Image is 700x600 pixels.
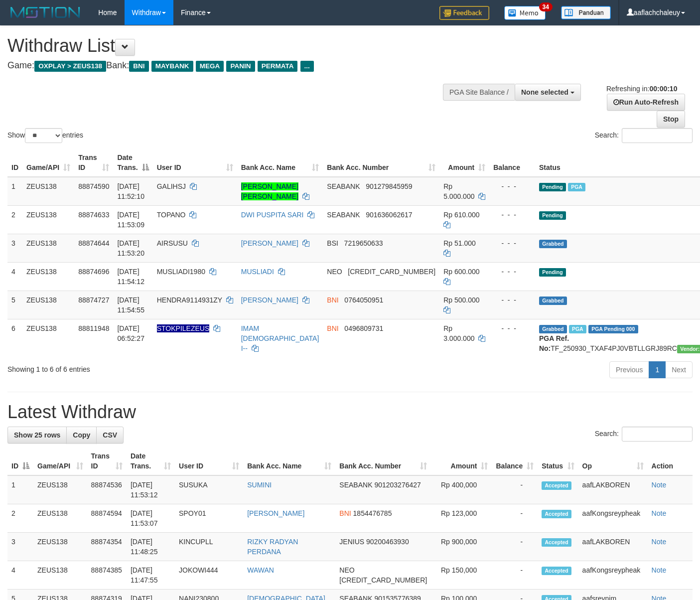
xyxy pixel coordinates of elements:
img: MOTION_logo.png [7,5,83,20]
td: aafLAKBOREN [578,533,648,561]
td: 5 [7,291,22,319]
th: User ID: activate to sort column ascending [175,447,243,475]
td: 1 [7,475,33,504]
img: Feedback.jpg [439,6,489,20]
span: [DATE] 11:53:09 [117,211,144,229]
span: Rp 3.000.000 [443,324,474,342]
span: Marked by aafsolysreylen [568,183,585,191]
td: ZEUS138 [22,262,74,291]
span: Copy 901636062617 to clipboard [366,211,412,219]
a: IMAM [DEMOGRAPHIC_DATA] I-- [241,324,319,352]
th: Status: activate to sort column ascending [538,447,578,475]
span: Grabbed [539,297,567,305]
td: 88874594 [87,504,127,533]
td: Rp 150,000 [431,561,492,590]
span: MAYBANK [151,61,193,72]
strong: 00:00:10 [649,85,677,93]
span: Accepted [542,567,571,575]
td: JOKOWI444 [175,561,243,590]
span: Accepted [542,538,571,547]
span: Pending [539,268,566,277]
td: 1 [7,177,22,206]
span: 88874727 [78,296,109,304]
span: [DATE] 11:52:10 [117,182,144,200]
span: Rp 600.000 [443,268,479,276]
a: CSV [96,427,124,444]
th: Date Trans.: activate to sort column ascending [127,447,175,475]
th: Game/API: activate to sort column ascending [22,149,74,177]
span: [DATE] 06:52:27 [117,324,144,342]
a: Next [665,361,693,378]
td: KINCUPLL [175,533,243,561]
span: MEGA [196,61,224,72]
td: ZEUS138 [22,291,74,319]
span: BNI [129,61,148,72]
span: Rp 51.000 [443,239,476,247]
label: Search: [595,427,693,442]
span: CSV [103,431,117,439]
img: panduan.png [561,6,611,19]
span: Grabbed [539,240,567,248]
th: Balance: activate to sort column ascending [492,447,538,475]
span: Copy 1854476785 to clipboard [353,509,392,517]
td: Rp 400,000 [431,475,492,504]
span: Accepted [542,481,571,490]
span: Rp 500.000 [443,296,479,304]
span: Copy 5859457168856576 to clipboard [348,268,435,276]
a: Note [652,538,667,546]
label: Show entries [7,128,83,143]
span: Rp 610.000 [443,211,479,219]
td: ZEUS138 [22,205,74,234]
th: Amount: activate to sort column ascending [439,149,489,177]
select: Showentries [25,128,62,143]
span: PANIN [226,61,255,72]
img: Button%20Memo.svg [504,6,546,20]
span: JENIUS [339,538,364,546]
a: 1 [649,361,666,378]
td: aafLAKBOREN [578,475,648,504]
b: PGA Ref. No: [539,334,569,352]
span: OXPLAY > ZEUS138 [34,61,106,72]
td: - [492,504,538,533]
th: ID [7,149,22,177]
input: Search: [622,128,693,143]
td: ZEUS138 [33,504,87,533]
td: Rp 123,000 [431,504,492,533]
td: [DATE] 11:53:07 [127,504,175,533]
td: aafKongsreypheak [578,561,648,590]
span: Nama rekening ada tanda titik/strip, harap diedit [157,324,210,332]
span: SEABANK [327,182,360,190]
a: Note [652,509,667,517]
div: - - - [493,267,531,277]
div: - - - [493,295,531,305]
div: PGA Site Balance / [443,84,515,101]
th: Trans ID: activate to sort column ascending [87,447,127,475]
th: Action [648,447,693,475]
td: 4 [7,561,33,590]
span: BNI [327,296,338,304]
td: ZEUS138 [22,319,74,357]
td: - [492,533,538,561]
th: Bank Acc. Number: activate to sort column ascending [335,447,431,475]
td: 3 [7,234,22,262]
span: Pending [539,183,566,191]
div: - - - [493,238,531,248]
a: Copy [66,427,97,444]
a: Stop [657,111,685,128]
span: PGA Pending [588,325,638,333]
td: ZEUS138 [33,561,87,590]
td: ZEUS138 [22,234,74,262]
span: AIRSUSU [157,239,188,247]
span: 88811948 [78,324,109,332]
th: Date Trans.: activate to sort column descending [113,149,152,177]
td: - [492,561,538,590]
span: [DATE] 11:53:20 [117,239,144,257]
td: Rp 900,000 [431,533,492,561]
span: [DATE] 11:54:12 [117,268,144,286]
td: 6 [7,319,22,357]
td: [DATE] 11:53:12 [127,475,175,504]
th: Bank Acc. Name: activate to sort column ascending [237,149,323,177]
th: ID: activate to sort column descending [7,447,33,475]
span: ... [300,61,314,72]
span: SEABANK [339,481,372,489]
